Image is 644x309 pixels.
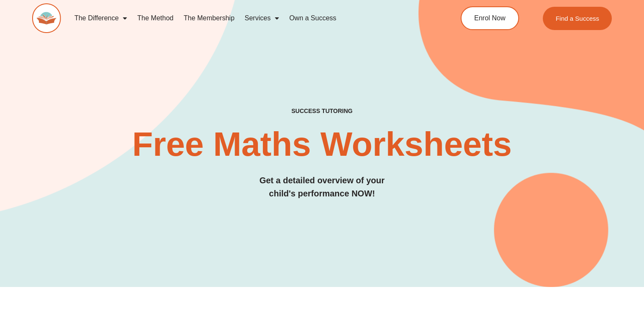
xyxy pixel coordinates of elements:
a: The Difference [69,8,133,28]
nav: Menu [69,8,428,28]
a: Own a Success [284,8,341,28]
h2: Free Maths Worksheets​ [32,127,612,161]
h3: Get a detailed overview of your child's performance NOW! [32,174,612,200]
span: Find a Success [556,15,599,22]
h4: SUCCESS TUTORING​ [32,108,612,115]
a: Enrol Now [461,6,519,30]
a: Find a Success [543,7,612,30]
span: Enrol Now [474,15,506,22]
a: Services [240,8,284,28]
a: The Membership [179,8,240,28]
a: The Method [132,8,178,28]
